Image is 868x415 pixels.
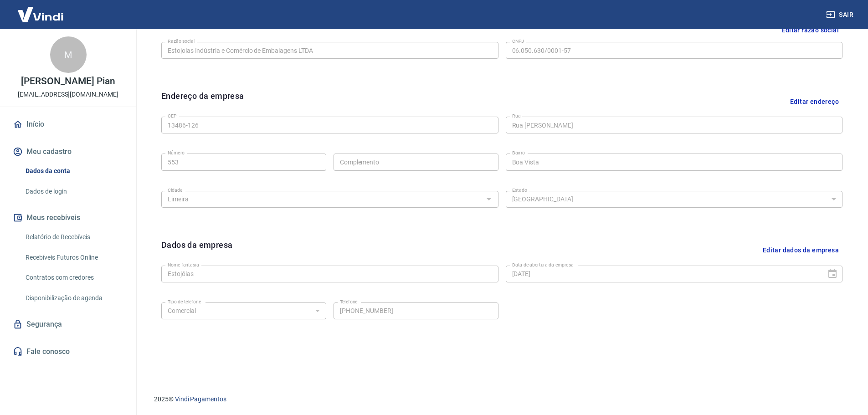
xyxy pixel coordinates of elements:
a: Contratos com credores [22,268,125,287]
a: Dados da conta [22,162,125,180]
p: [EMAIL_ADDRESS][DOMAIN_NAME] [18,90,118,99]
a: Relatório de Recebíveis [22,228,125,246]
button: Editar dados da empresa [759,239,842,262]
button: Editar endereço [786,90,842,113]
a: Disponibilização de agenda [22,289,125,307]
button: Meu cadastro [11,142,125,162]
p: [PERSON_NAME] Pian [21,77,115,86]
button: Sair [824,6,857,23]
a: Início [11,114,125,134]
label: Razão social [168,38,195,45]
h6: Endereço da empresa [161,90,244,113]
label: Telefone [340,298,358,305]
a: Vindi Pagamentos [175,395,226,403]
label: Data de abertura da empresa [512,261,574,268]
label: CNPJ [512,38,524,45]
label: Estado [512,187,527,194]
label: CEP [168,113,176,119]
input: DD/MM/YYYY [506,266,820,282]
img: Vindi [11,0,70,28]
h6: Dados da empresa [161,239,232,262]
a: Dados de login [22,182,125,201]
label: Cidade [168,187,182,194]
a: Fale conosco [11,342,125,362]
input: Digite aqui algumas palavras para buscar a cidade [164,194,481,205]
label: Bairro [512,149,525,156]
button: Editar razão social [778,22,842,39]
a: Recebíveis Futuros Online [22,248,125,267]
p: 2025 © [154,395,846,404]
label: Rua [512,113,521,119]
label: Tipo de telefone [168,298,201,305]
div: M [50,36,87,73]
a: Segurança [11,314,125,334]
button: Meus recebíveis [11,208,125,228]
label: Número [168,149,185,156]
label: Nome fantasia [168,261,199,268]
